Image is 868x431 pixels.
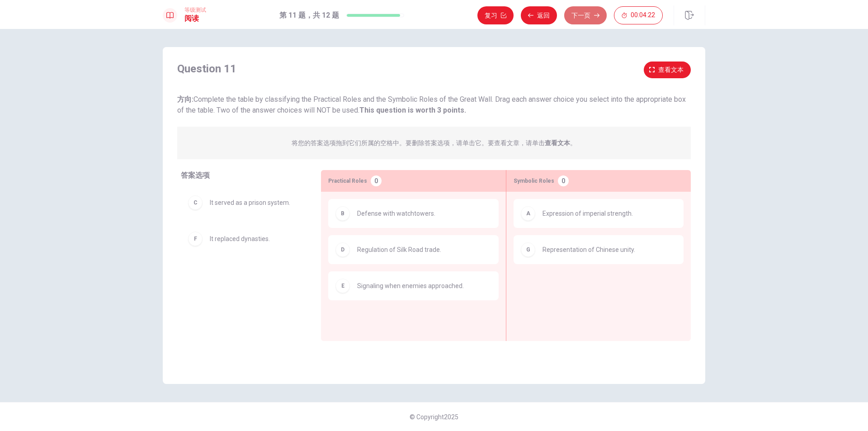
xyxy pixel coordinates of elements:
span: Representation of Chinese unity. [542,244,635,255]
div: A [521,206,535,221]
h4: Question 11 [177,62,236,76]
p: 将您的答案选项拖到它们所属的空格中。要删除答案选项，请单击它。要查看文章，请单击 。 [292,137,576,148]
span: Symbolic Roles [514,175,554,186]
span: 答案选项 [181,171,210,180]
div: F [188,232,203,246]
strong: 查看文本 [545,139,570,147]
button: 返回 [521,6,557,24]
span: Regulation of Silk Road trade. [357,244,441,255]
div: AExpression of imperial strength. [514,199,684,228]
span: Defense with watchtowers. [357,208,435,219]
span: Practical Roles [328,175,367,186]
span: 查看文本 [658,64,684,76]
div: D [335,242,350,257]
div: 0 [558,175,569,186]
span: 等级测试 [184,7,206,13]
div: E [335,279,350,293]
h1: 第 11 题，共 12 题 [279,10,339,21]
div: FIt replaced dynasties. [181,224,307,253]
button: 查看文本 [644,62,691,78]
div: GRepresentation of Chinese unity. [514,235,684,264]
div: BDefense with watchtowers. [328,199,499,228]
div: CIt served as a prison system. [181,188,307,217]
div: DRegulation of Silk Road trade. [328,235,499,264]
h1: 阅读 [184,13,206,24]
span: Signaling when enemies approached. [357,280,464,291]
button: 00:04:22 [614,6,663,24]
span: It replaced dynasties. [210,233,270,244]
span: Complete the table by classifying the Practical Roles and the Symbolic Roles of the Great Wall. D... [177,95,686,114]
div: G [521,242,535,257]
strong: 方向: [177,95,193,104]
div: C [188,195,203,210]
div: B [335,206,350,221]
button: 复习 [477,6,514,24]
div: ESignaling when enemies approached. [328,271,499,300]
b: This question is worth 3 points. [359,106,466,114]
button: 下一页 [564,6,607,24]
span: It served as a prison system. [210,197,290,208]
div: 0 [371,175,382,186]
span: Expression of imperial strength. [542,208,633,219]
span: © Copyright 2025 [410,413,458,421]
span: 00:04:22 [631,12,655,19]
